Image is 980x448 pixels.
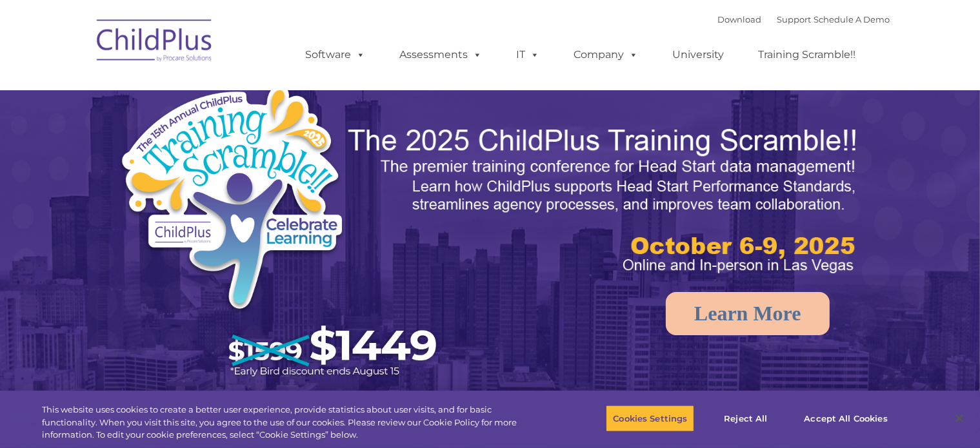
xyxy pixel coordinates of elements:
div: This website uses cookies to create a better user experience, provide statistics about user visit... [42,404,539,442]
button: Reject All [705,405,786,432]
button: Close [945,404,974,433]
a: University [660,42,737,68]
span: Last name [179,85,219,95]
span: Phone number [179,138,234,148]
button: Accept All Cookies [797,405,894,432]
a: IT [504,42,553,68]
a: Training Scramble!! [746,42,869,68]
a: Support [777,14,812,24]
a: Software [293,42,379,68]
a: Assessments [387,42,495,68]
a: Schedule A Demo [814,14,890,24]
a: Learn More [666,292,830,335]
img: ChildPlus by Procare Solutions [90,10,219,75]
a: Download [718,14,762,24]
a: Company [561,42,652,68]
button: Cookies Settings [606,405,694,432]
font: | [718,14,890,24]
